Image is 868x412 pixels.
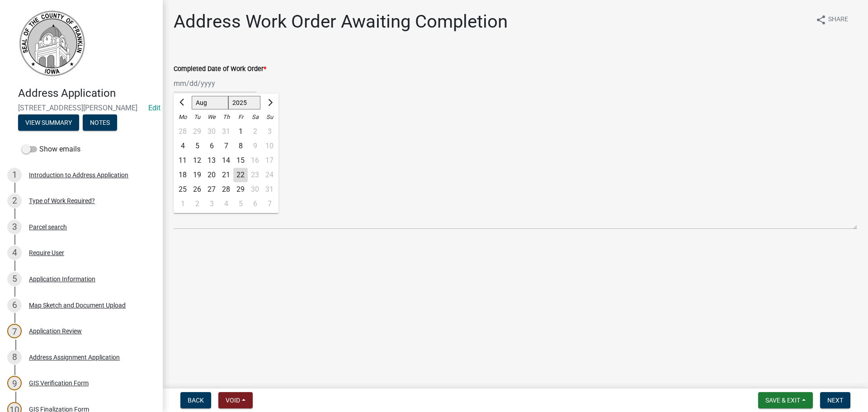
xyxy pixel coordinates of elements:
[765,397,800,404] span: Save & Exit
[175,168,190,182] div: Monday, August 18, 2025
[177,95,188,110] button: Previous month
[190,168,204,182] div: Tuesday, August 19, 2025
[233,197,248,211] div: 5
[204,139,219,153] div: Wednesday, August 6, 2025
[175,182,190,197] div: Monday, August 25, 2025
[7,272,22,286] div: 5
[204,139,219,153] div: 6
[190,124,204,139] div: Tuesday, July 29, 2025
[219,168,233,182] div: Thursday, August 21, 2025
[233,124,248,139] div: Friday, August 1, 2025
[204,182,219,197] div: 27
[219,197,233,211] div: 4
[29,172,128,178] div: Introduction to Address Application
[18,9,86,77] img: Franklin County, Iowa
[175,197,190,211] div: Monday, September 1, 2025
[204,168,219,182] div: Wednesday, August 20, 2025
[29,224,67,230] div: Parcel search
[175,168,190,182] div: 18
[190,139,204,153] div: Tuesday, August 5, 2025
[219,153,233,168] div: 14
[233,168,248,182] div: Friday, August 22, 2025
[233,110,248,124] div: Fr
[7,246,22,260] div: 4
[204,110,219,124] div: We
[7,324,22,338] div: 7
[188,397,204,404] span: Back
[828,14,848,25] span: Share
[7,194,22,208] div: 2
[233,182,248,197] div: Friday, August 29, 2025
[233,197,248,211] div: Friday, September 5, 2025
[83,119,117,127] wm-modal-confirm: Notes
[204,124,219,139] div: 30
[7,220,22,234] div: 3
[204,182,219,197] div: Wednesday, August 27, 2025
[233,168,248,182] div: 22
[808,11,855,28] button: shareShare
[233,153,248,168] div: Friday, August 15, 2025
[204,197,219,211] div: Wednesday, September 3, 2025
[175,110,190,124] div: Mo
[219,168,233,182] div: 21
[148,104,160,112] wm-modal-confirm: Edit Application Number
[175,139,190,153] div: 4
[204,153,219,168] div: 13
[827,397,843,404] span: Next
[18,119,79,127] wm-modal-confirm: Summary
[219,139,233,153] div: Thursday, August 7, 2025
[180,392,211,408] button: Back
[175,182,190,197] div: 25
[248,110,262,124] div: Sa
[190,197,204,211] div: Tuesday, September 2, 2025
[233,182,248,197] div: 29
[190,153,204,168] div: 12
[190,153,204,168] div: Tuesday, August 12, 2025
[226,397,240,404] span: Void
[262,110,277,124] div: Su
[29,302,126,308] div: Map Sketch and Document Upload
[233,153,248,168] div: 15
[29,380,89,386] div: GIS Verification Form
[29,250,64,256] div: Require User
[816,14,826,25] i: share
[219,182,233,197] div: Thursday, August 28, 2025
[29,328,82,334] div: Application Review
[219,139,233,153] div: 7
[190,168,204,182] div: 19
[174,66,266,72] label: Completed Date of Work Order
[7,298,22,313] div: 6
[233,139,248,153] div: 8
[192,96,228,109] select: Select month
[22,144,80,155] label: Show emails
[228,96,261,109] select: Select year
[174,74,256,93] input: mm/dd/yyyy
[219,182,233,197] div: 28
[219,197,233,211] div: Thursday, September 4, 2025
[190,139,204,153] div: 5
[204,197,219,211] div: 3
[219,124,233,139] div: 31
[204,124,219,139] div: Wednesday, July 30, 2025
[233,139,248,153] div: Friday, August 8, 2025
[219,124,233,139] div: Thursday, July 31, 2025
[175,153,190,168] div: Monday, August 11, 2025
[7,376,22,390] div: 9
[175,153,190,168] div: 11
[18,87,156,100] h4: Address Application
[175,124,190,139] div: Monday, July 28, 2025
[820,392,850,408] button: Next
[29,198,95,204] div: Type of Work Required?
[175,124,190,139] div: 28
[175,139,190,153] div: Monday, August 4, 2025
[190,197,204,211] div: 2
[218,392,253,408] button: Void
[758,392,813,408] button: Save & Exit
[190,182,204,197] div: 26
[148,104,160,112] a: Edit
[174,11,508,33] h1: Address Work Order Awaiting Completion
[190,182,204,197] div: Tuesday, August 26, 2025
[18,104,145,112] span: [STREET_ADDRESS][PERSON_NAME]
[264,95,275,110] button: Next month
[7,168,22,182] div: 1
